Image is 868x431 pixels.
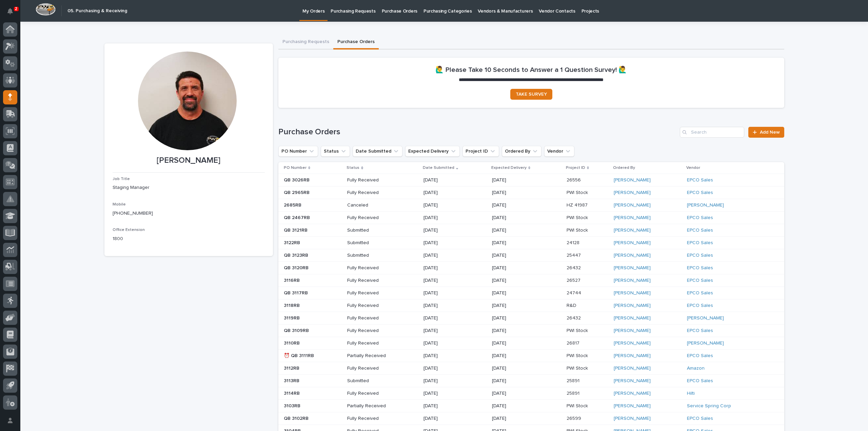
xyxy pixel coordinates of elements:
input: Search [680,127,744,138]
p: QB 3120RB [284,264,310,271]
p: [DATE] [423,416,472,422]
tr: QB 3102RBQB 3102RB Fully Received[DATE][DATE]2659926599 [PERSON_NAME] EPCO Sales [278,412,784,425]
button: Status [321,146,350,157]
p: 3119RB [284,314,301,321]
a: [PERSON_NAME] [614,303,651,309]
p: QB 3117RB [284,289,309,296]
a: [PHONE_NUMBER] [113,211,153,216]
a: [PERSON_NAME] [614,366,651,371]
p: Submitted [347,378,396,384]
a: [PERSON_NAME] [614,403,651,409]
p: QB 2467RB [284,214,311,221]
p: Submitted [347,228,396,233]
a: EPCO Sales [687,215,713,221]
a: EPCO Sales [687,190,713,196]
p: 3110RB [284,339,301,346]
span: Mobile [113,202,126,207]
a: [PERSON_NAME] [614,378,651,384]
p: PWI Stock [567,189,589,196]
p: [DATE] [492,403,540,409]
a: [PERSON_NAME] [614,228,651,233]
tr: 3116RB3116RB Fully Received[DATE][DATE]2652726527 [PERSON_NAME] EPCO Sales [278,274,784,287]
p: 2 [15,6,17,11]
a: EPCO Sales [687,278,713,283]
a: Service Spring Corp [687,403,731,409]
p: PO Number [284,164,307,172]
tr: 2685RB2685RB Canceled[DATE][DATE]HZ 41987HZ 41987 [PERSON_NAME] [PERSON_NAME] [278,199,784,212]
p: QB 3123RB [284,251,310,258]
p: ⏰ QB 3111RB [284,352,315,359]
a: EPCO Sales [687,265,713,271]
p: PWI Stock [567,226,589,233]
a: EPCO Sales [687,290,713,296]
tr: 3114RB3114RB Fully Received[DATE][DATE]2589125891 [PERSON_NAME] Hilti [278,387,784,400]
a: [PERSON_NAME] [614,278,651,283]
div: Notifications2 [8,8,17,19]
p: 3116RB [284,276,301,283]
p: 3103RB [284,402,302,409]
p: [DATE] [492,315,540,321]
p: [DATE] [423,240,472,246]
a: Hilti [687,391,695,396]
p: 26527 [567,276,582,283]
p: [DATE] [492,378,540,384]
p: 3122RB [284,239,301,246]
p: 24744 [567,289,583,296]
p: [DATE] [423,177,472,183]
a: [PERSON_NAME] [687,340,724,346]
p: [DATE] [423,303,472,309]
tr: 3113RB3113RB Submitted[DATE][DATE]2589125891 [PERSON_NAME] EPCO Sales [278,375,784,387]
p: Partially Received [347,353,396,359]
p: 25891 [567,377,581,384]
p: 26432 [567,264,582,271]
a: TAKE SURVEY [510,89,552,100]
p: 1800 [113,235,265,242]
p: Fully Received [347,215,396,221]
p: Submitted [347,240,396,246]
p: [DATE] [492,366,540,371]
button: PO Number [278,146,318,157]
tr: 3119RB3119RB Fully Received[DATE][DATE]2643226432 [PERSON_NAME] [PERSON_NAME] [278,312,784,325]
p: [DATE] [492,340,540,346]
p: QB 3109RB [284,327,310,334]
a: [PERSON_NAME] [614,202,651,208]
p: [DATE] [423,228,472,233]
p: [DATE] [423,315,472,321]
a: [PERSON_NAME] [614,416,651,422]
a: [PERSON_NAME] [614,391,651,396]
p: [DATE] [423,328,472,334]
p: [DATE] [423,265,472,271]
a: [PERSON_NAME] [614,177,651,183]
p: [DATE] [423,353,472,359]
h2: 🙋‍♂️ Please Take 10 Seconds to Answer a 1 Question Survey! 🙋‍♂️ [435,66,627,74]
p: Fully Received [347,290,396,296]
p: 3114RB [284,389,301,396]
p: 24128 [567,239,581,246]
p: [DATE] [492,391,540,396]
p: 26599 [567,414,583,422]
p: Fully Received [347,190,396,196]
p: [DATE] [492,265,540,271]
p: [DATE] [492,353,540,359]
tr: 3110RB3110RB Fully Received[DATE][DATE]2681726817 [PERSON_NAME] [PERSON_NAME] [278,337,784,350]
p: 26556 [567,176,582,183]
p: R&D [567,301,578,309]
p: Staging Manager [113,184,265,191]
tr: 3118RB3118RB Fully Received[DATE][DATE]R&DR&D [PERSON_NAME] EPCO Sales [278,299,784,312]
button: Project ID [462,146,499,157]
p: [PERSON_NAME] [113,156,265,165]
p: PWI Stock [567,214,589,221]
p: Status [347,164,359,172]
p: Partially Received [347,403,396,409]
a: EPCO Sales [687,353,713,359]
p: Project ID [566,164,585,172]
p: [DATE] [492,240,540,246]
a: EPCO Sales [687,228,713,233]
button: Purchasing Requests [278,35,333,50]
p: 3112RB [284,364,301,371]
h2: 05. Purchasing & Receiving [67,8,127,14]
p: [DATE] [423,391,472,396]
p: Fully Received [347,366,396,371]
p: Fully Received [347,177,396,183]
